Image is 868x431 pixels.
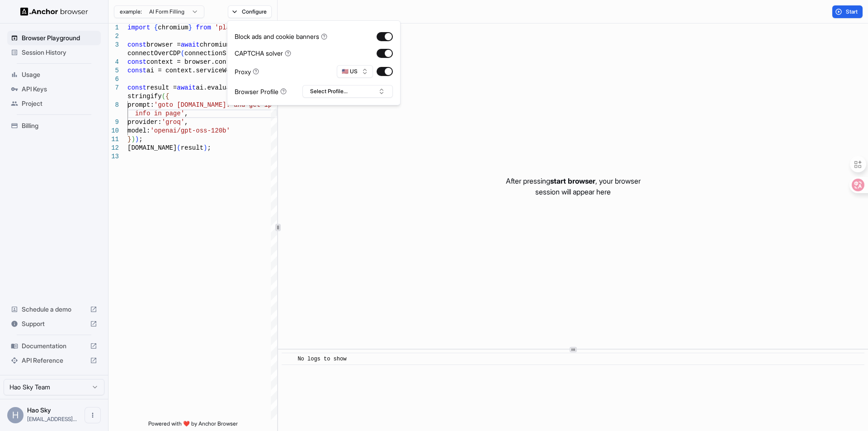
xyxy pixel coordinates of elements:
span: 'goto [DOMAIN_NAME]. and get ip [154,101,272,109]
div: 5 [108,66,119,75]
span: example: [120,8,142,15]
span: const [127,58,146,66]
span: , [184,110,188,117]
span: ai.evaluate [196,84,237,91]
span: start browser [550,176,595,185]
span: provider: [127,118,162,126]
div: CAPTCHA solver [235,48,291,58]
div: 4 [108,58,119,66]
div: 12 [108,144,119,152]
span: ) [135,136,139,143]
div: 9 [108,118,119,127]
div: Block ads and cookie banners [235,32,327,41]
div: 2 [108,32,119,41]
div: 1 [108,24,119,32]
span: Session History [22,48,97,57]
span: Project [22,99,97,108]
button: Configure [228,5,272,18]
span: connectionString [184,50,245,57]
span: Schedule a demo [22,305,86,314]
div: Session History [7,45,101,60]
div: 10 [108,127,119,135]
div: 3 [108,41,119,49]
span: 'openai/gpt-oss-120b' [150,127,230,134]
span: Start [846,8,859,15]
span: ; [207,144,211,152]
span: ai = context.serviceWorkers [146,67,249,74]
div: 13 [108,152,119,161]
div: API Keys [7,82,101,96]
div: Project [7,96,101,111]
span: chromium [158,24,188,31]
span: await [177,84,196,91]
span: , [184,118,188,126]
span: 'groq' [162,118,184,126]
span: context = browser.contexts [146,58,245,66]
div: API Reference [7,353,101,368]
span: { [154,24,158,31]
span: ( [162,93,165,100]
button: Select Profile... [302,85,393,98]
span: from [196,24,211,31]
span: ) [203,144,207,152]
span: result = [146,84,177,91]
span: prompt: [127,101,154,109]
div: Proxy [235,67,259,76]
span: browser = [146,41,181,48]
span: } [188,24,192,31]
div: H [7,407,24,423]
div: 8 [108,101,119,109]
p: After pressing , your browser session will appear here [506,175,641,197]
span: const [127,41,146,48]
span: } [127,136,131,143]
div: Support [7,317,101,331]
div: 6 [108,75,119,84]
span: API Keys [22,85,97,94]
span: result [181,144,203,152]
div: Browser Playground [7,31,101,45]
span: API Reference [22,356,86,365]
span: ​ [286,355,291,364]
span: model: [127,127,150,134]
span: Support [22,319,86,328]
span: stringify [127,93,162,100]
span: Billing [22,121,97,130]
span: No logs to show [297,356,346,362]
span: ; [139,136,142,143]
div: Documentation [7,339,101,353]
div: Billing [7,118,101,133]
span: ) [131,136,135,143]
div: Browser Profile [235,87,287,96]
span: ( [181,50,184,57]
span: Browser Playground [22,33,97,43]
span: Usage [22,70,97,79]
button: Open menu [85,407,101,423]
span: const [127,67,146,74]
span: const [127,84,146,91]
span: connectOverCDP [127,50,181,57]
span: import [127,24,150,31]
button: 🇺🇸 US [337,65,373,78]
img: Anchor Logo [20,7,88,16]
span: [DOMAIN_NAME] [127,144,177,152]
div: Usage [7,67,101,82]
span: chromium. [200,41,234,48]
span: Powered with ❤️ by Anchor Browser [148,420,238,431]
span: { [165,93,169,100]
span: 'playwright' [215,24,260,31]
div: Schedule a demo [7,302,101,317]
span: ( [177,144,180,152]
button: Start [832,5,863,18]
div: 11 [108,135,119,144]
span: info in page' [135,110,184,117]
span: Documentation [22,341,86,350]
span: Hao Sky [27,406,51,414]
span: await [181,41,200,48]
div: 7 [108,84,119,92]
span: zhushuha@gmail.com [27,416,77,422]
